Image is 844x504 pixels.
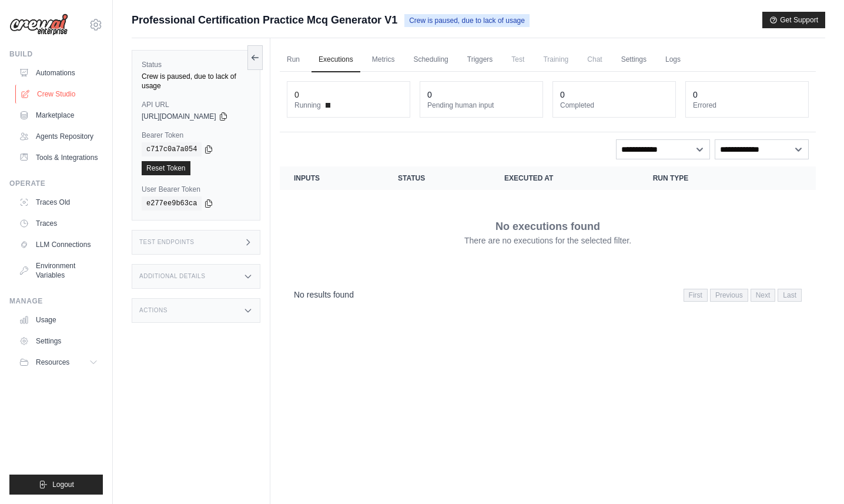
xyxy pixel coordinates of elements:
span: Previous [710,289,748,302]
div: 0 [560,89,565,101]
a: LLM Connections [14,235,103,254]
h3: Test Endpoints [139,239,195,246]
th: Inputs [280,166,384,190]
span: Logout [52,480,74,489]
p: There are no executions for the selected filter. [464,235,631,246]
span: Professional Certification Practice Mcq Generator V1 [132,12,397,28]
label: User Bearer Token [142,185,250,194]
th: Executed at [490,166,639,190]
p: No executions found [495,218,600,235]
div: Crew is paused, due to lack of usage [142,72,250,91]
a: Agents Repository [14,127,103,146]
label: Status [142,60,250,69]
code: e277ee9b63ca [142,196,202,211]
h3: Additional Details [139,273,205,280]
span: Running [294,101,321,110]
nav: Pagination [684,289,802,302]
span: Next [751,289,776,302]
dt: Errored [693,101,801,110]
a: Settings [614,48,654,72]
code: c717c0a7a054 [142,142,202,156]
div: 0 [427,89,432,101]
label: API URL [142,100,250,109]
label: Bearer Token [142,131,250,140]
div: 0 [693,89,698,101]
div: Build [9,49,103,59]
a: Usage [14,311,103,329]
a: Run [280,48,307,72]
span: [URL][DOMAIN_NAME] [142,112,216,121]
span: First [684,289,708,302]
img: Logo [9,14,68,36]
th: Run Type [639,166,762,190]
span: Training is not available until the deployment is complete [536,48,575,71]
span: Last [778,289,802,302]
nav: Pagination [280,279,816,309]
div: 0 [294,89,299,101]
a: Reset Token [142,161,190,175]
a: Executions [312,48,360,72]
h3: Actions [139,307,168,314]
div: Operate [9,179,103,188]
a: Traces Old [14,193,103,212]
a: Traces [14,214,103,233]
a: Marketplace [14,106,103,125]
a: Scheduling [406,48,455,72]
section: Crew executions table [280,166,816,309]
a: Environment Variables [14,256,103,285]
div: Manage [9,296,103,306]
a: Settings [14,332,103,351]
button: Resources [14,353,103,372]
a: Automations [14,64,103,82]
a: Logs [658,48,688,72]
a: Metrics [365,48,402,72]
span: Crew is paused, due to lack of usage [404,14,530,27]
button: Get Support [762,12,825,28]
th: Status [384,166,490,190]
dt: Pending human input [427,101,535,110]
p: No results found [294,289,354,301]
a: Tools & Integrations [14,148,103,167]
button: Logout [9,475,103,495]
dt: Completed [560,101,668,110]
span: Test [504,48,531,71]
span: Chat is not available until the deployment is complete [580,48,609,71]
a: Crew Studio [15,85,104,104]
a: Triggers [460,48,500,72]
span: Resources [36,358,69,367]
